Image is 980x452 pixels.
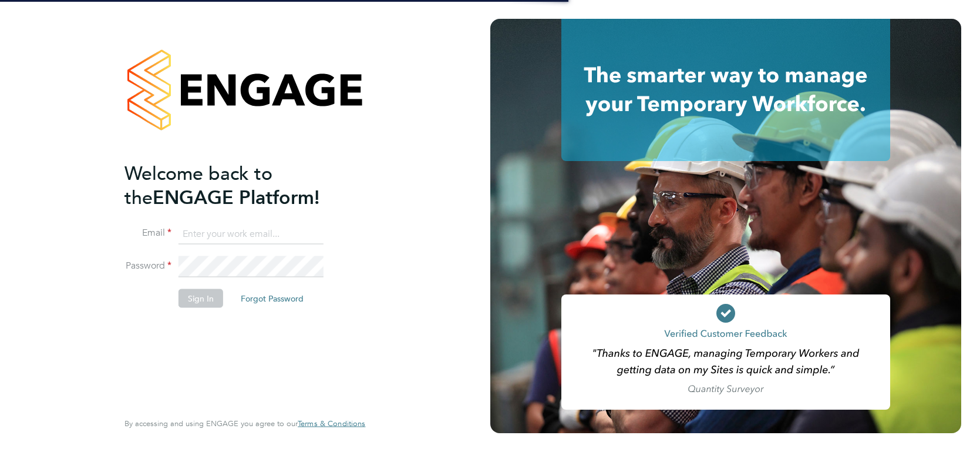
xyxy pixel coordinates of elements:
[179,223,324,245] input: Enter your work email...
[124,227,171,239] label: Email
[179,289,223,308] button: Sign In
[124,418,365,428] span: By accessing and using ENGAGE you agree to our
[124,162,272,209] span: Welcome back to the
[124,161,353,209] h2: ENGAGE Platform!
[298,418,365,428] span: Terms & Conditions
[231,289,313,308] button: Forgot Password
[124,260,171,272] label: Password
[298,419,365,428] a: Terms & Conditions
